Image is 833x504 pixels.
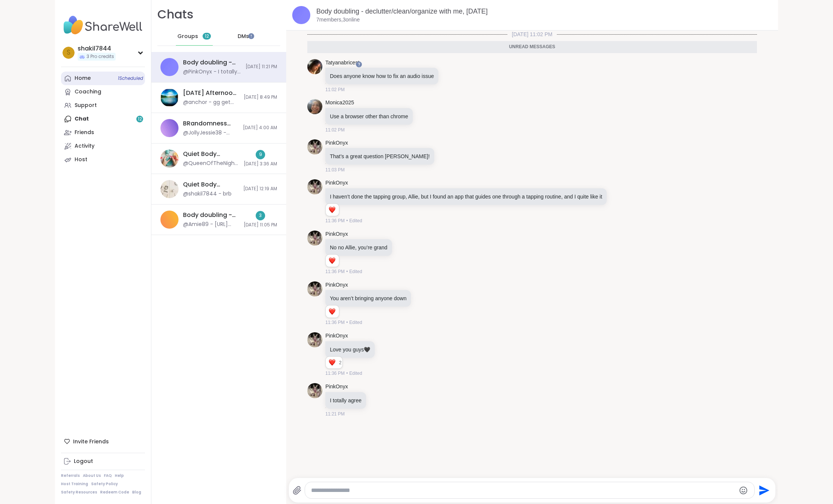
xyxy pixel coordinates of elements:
div: [DATE] Afternoon Body Doublers and Chillers!, [DATE] [183,89,239,97]
div: @anchor - gg get ready for dr [PERSON_NAME] [183,99,239,106]
div: @PinkOnyx - I totally agree [183,68,241,76]
img: Body doubling - declutter/clean/organize with me, Oct 08 [160,58,178,76]
div: Logout [74,458,93,465]
div: Reaction list [326,305,339,318]
img: BRandomness Unstable Connection Open Forum, Oct 06 [160,119,178,137]
img: Body doubling - declutter/clean/organize with me, Oct 08 [292,6,310,24]
a: Host Training [61,481,88,487]
img: https://sharewell-space-live.sfo3.digitaloceanspaces.com/user-generated/3d39395a-5486-44ea-9184-d... [307,332,322,347]
span: [DATE] 4:00 AM [243,125,277,131]
iframe: Spotlight [356,61,362,67]
div: @shakil7844 - brb [183,190,232,198]
div: @JollyJessie38 - [URL][DOMAIN_NAME] [183,129,238,137]
img: Body doubling - admin, Oct 06 [160,211,178,229]
div: @Amie89 - [URL][DOMAIN_NAME] [183,221,239,228]
button: Reactions: love [328,207,336,213]
span: 2 [339,359,342,366]
a: Host [61,153,145,166]
div: Activity [75,142,95,150]
div: Friends [75,129,94,136]
div: Reaction list [326,204,339,216]
div: Host [75,156,87,163]
span: • [346,319,348,326]
span: Edited [349,268,362,275]
span: Edited [349,370,362,377]
h1: Chats [157,6,194,23]
div: @QueenOfTheNight - I dropped a bunch of old clothes off at [GEOGRAPHIC_DATA]! [183,160,239,167]
span: [DATE] 11:05 PM [244,222,277,228]
div: Home [75,75,91,82]
button: Reactions: love [328,258,336,264]
p: No no Allie, you’re grand [330,244,388,251]
a: Help [115,473,124,478]
span: 3 Pro credits [87,53,114,60]
span: [DATE] 12:19 AM [243,186,277,192]
a: Tatyanabricest [325,59,359,67]
span: • [346,268,348,275]
a: PinkOnyx [325,281,348,289]
a: FAQ [104,473,112,478]
button: Emoji picker [739,486,748,495]
a: Body doubling - declutter/clean/organize with me, [DATE] [316,8,488,15]
p: I haven’t done the tapping group, Allie, but I found an app that guides one through a tapping rou... [330,193,602,200]
a: PinkOnyx [325,231,348,238]
a: Friends [61,126,145,139]
img: https://sharewell-space-live.sfo3.digitaloceanspaces.com/user-generated/41d32855-0ec4-4264-b983-4... [307,99,322,114]
div: Coaching [75,88,101,96]
img: https://sharewell-space-live.sfo3.digitaloceanspaces.com/user-generated/3d39395a-5486-44ea-9184-d... [307,231,322,246]
span: [DATE] 8:49 PM [244,94,277,101]
p: You aren’t bringing anyone down [330,295,406,302]
a: PinkOnyx [325,383,348,391]
span: [DATE] 11:21 PM [246,64,277,70]
span: 1 Scheduled [118,75,143,81]
div: 9 [256,150,265,159]
p: Does anyone know how to fix an audio issue [330,72,434,80]
img: Quiet Body Doubling- Productivity/Creativity , Oct 06 [160,150,178,168]
a: Redeem Code [100,490,129,495]
a: Activity [61,139,145,153]
div: shakil7844 [78,44,116,53]
span: 12 [205,33,209,40]
span: 11:02 PM [325,86,345,93]
div: BRandomness Unstable Connection Open Forum, [DATE] [183,119,238,128]
textarea: Type your message [311,487,736,494]
span: Edited [349,217,362,224]
div: Quiet Body Doubling- Productivity/Creativity , [DATE] [183,150,239,158]
p: 7 members, 3 online [316,16,360,24]
a: Monica2025 [325,99,354,107]
a: Logout [61,455,145,468]
a: Safety Policy [91,481,118,487]
div: Unread messages [307,41,757,53]
iframe: Spotlight [248,33,254,39]
button: Send [755,482,772,499]
span: [DATE] 3:36 AM [244,161,277,167]
img: Tuesday Afternoon Body Doublers and Chillers!, Oct 07 [160,89,178,107]
span: 11:02 PM [325,127,345,133]
div: Body doubling - declutter/clean/organize with me, [DATE] [183,58,241,67]
button: Reactions: love [328,309,336,315]
span: • [346,370,348,377]
a: Referrals [61,473,80,478]
span: Groups [177,33,198,40]
a: PinkOnyx [325,179,348,187]
div: Support [75,102,97,109]
div: Reaction list [326,255,339,267]
div: 3 [256,211,265,220]
a: Blog [132,490,141,495]
span: DMs [238,33,249,40]
span: s [67,48,70,58]
span: • [346,217,348,224]
a: About Us [83,473,101,478]
a: Home1Scheduled [61,72,145,85]
span: 11:03 PM [325,166,345,173]
span: Edited [349,319,362,326]
div: Invite Friends [61,435,145,448]
img: https://sharewell-space-live.sfo3.digitaloceanspaces.com/user-generated/3d39395a-5486-44ea-9184-d... [307,281,322,296]
img: Quiet Body Doubling For Productivity - Monday, Oct 06 [160,180,178,198]
div: Body doubling - admin, [DATE] [183,211,239,219]
p: That’s a great question [PERSON_NAME]! [330,153,430,160]
img: https://sharewell-space-live.sfo3.digitaloceanspaces.com/user-generated/3d39395a-5486-44ea-9184-d... [307,383,322,398]
span: [DATE] 11:02 PM [507,31,557,38]
img: https://sharewell-space-live.sfo3.digitaloceanspaces.com/user-generated/3d39395a-5486-44ea-9184-d... [307,179,322,194]
div: Quiet Body Doubling For Productivity - [DATE] [183,180,239,189]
